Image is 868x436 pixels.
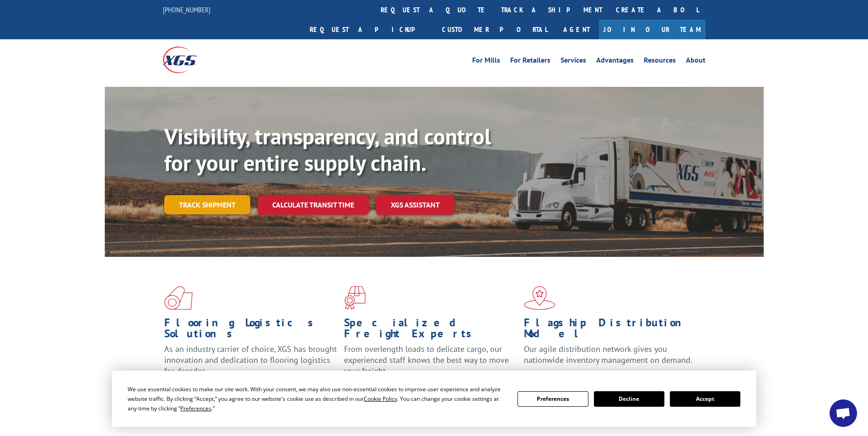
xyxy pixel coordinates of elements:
span: Cookie Policy [364,395,397,403]
img: xgs-icon-flagship-distribution-model-red [524,286,555,310]
button: Preferences [518,391,588,407]
a: About [686,57,706,67]
p: From overlength loads to delicate cargo, our experienced staff knows the best way to move your fr... [344,344,517,384]
a: Agent [554,20,599,39]
a: Track shipment [164,195,250,214]
span: Preferences [180,404,211,412]
a: Request a pickup [303,20,435,39]
a: Customer Portal [435,20,554,39]
span: Our agile distribution network gives you nationwide inventory management on demand. [524,344,692,365]
button: Decline [594,391,664,407]
img: xgs-icon-total-supply-chain-intelligence-red [164,286,193,310]
a: Services [561,57,586,67]
h1: Flooring Logistics Solutions [164,317,337,344]
b: Visibility, transparency, and control for your entire supply chain. [164,122,491,177]
a: Calculate transit time [258,195,369,215]
div: Open chat [830,399,857,427]
a: Resources [644,57,676,67]
a: For Retailers [510,57,550,67]
a: For Mills [472,57,500,67]
button: Accept [670,391,740,407]
span: As an industry carrier of choice, XGS has brought innovation and dedication to flooring logistics... [164,344,337,376]
h1: Specialized Freight Experts [344,317,517,344]
a: [PHONE_NUMBER] [163,5,210,14]
h1: Flagship Distribution Model [524,317,697,344]
a: XGS ASSISTANT [376,195,454,215]
img: xgs-icon-focused-on-flooring-red [344,286,366,310]
a: Join Our Team [599,20,706,39]
a: Advantages [596,57,634,67]
div: We use essential cookies to make our site work. With your consent, we may also use non-essential ... [128,384,507,413]
div: Cookie Consent Prompt [112,371,756,427]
